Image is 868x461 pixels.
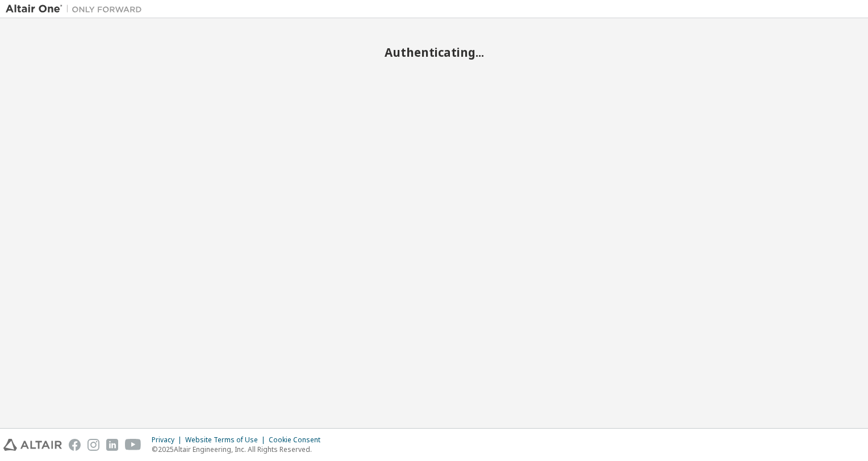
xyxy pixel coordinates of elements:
h2: Authenticating... [6,45,862,60]
img: facebook.svg [69,439,81,451]
img: linkedin.svg [106,439,118,451]
div: Website Terms of Use [185,435,269,445]
p: © 2025 Altair Engineering, Inc. All Rights Reserved. [152,445,327,454]
img: youtube.svg [125,439,141,451]
img: altair_logo.svg [3,439,62,451]
img: instagram.svg [87,439,99,451]
div: Cookie Consent [269,435,327,445]
img: Altair One [6,3,148,15]
div: Privacy [152,435,185,445]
